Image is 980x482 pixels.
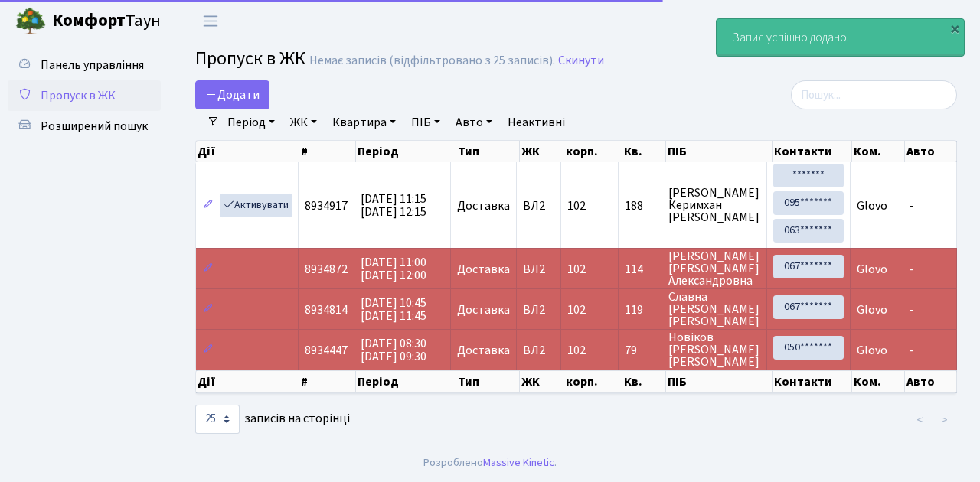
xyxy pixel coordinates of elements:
[625,304,655,316] span: 119
[8,50,161,80] a: Панель управління
[717,19,964,56] div: Запис успішно додано.
[501,109,571,135] a: Неактивні
[914,12,962,31] a: ВЛ2 -. К.
[852,141,904,162] th: Ком.
[910,261,914,278] span: -
[8,111,161,142] a: Розширений пошук
[205,86,260,103] span: Додати
[457,304,510,316] span: Доставка
[947,21,962,36] div: ×
[622,141,666,162] th: Кв.
[305,197,348,214] span: 8934917
[857,261,887,278] span: Glovo
[905,370,957,393] th: Авто
[773,370,853,393] th: Контакти
[523,304,554,316] span: ВЛ2
[558,54,604,68] a: Скинути
[625,200,655,212] span: 188
[567,301,586,318] span: 102
[41,57,144,73] span: Панель управління
[195,45,305,72] span: Пропуск в ЖК
[356,141,456,162] th: Період
[668,331,760,368] span: Новіков [PERSON_NAME] [PERSON_NAME]
[195,405,240,434] select: записів на сторінці
[195,405,350,434] label: записів на сторінці
[284,109,323,135] a: ЖК
[220,194,292,217] a: Активувати
[857,197,887,214] span: Glovo
[457,263,510,275] span: Доставка
[910,342,914,359] span: -
[905,141,957,162] th: Авто
[857,301,887,318] span: Glovo
[483,454,554,471] a: Massive Kinetic
[196,370,299,393] th: Дії
[305,301,348,318] span: 8934814
[520,370,564,393] th: ЖК
[564,370,622,393] th: корп.
[457,344,510,357] span: Доставка
[356,370,456,393] th: Період
[567,342,586,359] span: 102
[299,141,356,162] th: #
[523,200,554,212] span: ВЛ2
[567,261,586,278] span: 102
[625,344,655,357] span: 79
[523,344,554,357] span: ВЛ2
[668,187,760,223] span: [PERSON_NAME] Керимхан [PERSON_NAME]
[625,263,655,275] span: 114
[449,109,498,135] a: Авто
[668,250,760,287] span: [PERSON_NAME] [PERSON_NAME] Александровна
[668,291,760,327] span: Славна [PERSON_NAME] [PERSON_NAME]
[791,80,957,109] input: Пошук...
[196,141,299,162] th: Дії
[910,197,914,214] span: -
[910,301,914,318] span: -
[195,80,269,109] a: Додати
[857,342,887,359] span: Glovo
[15,6,46,37] img: logo.png
[457,200,510,212] span: Доставка
[221,109,281,135] a: Період
[361,295,426,324] span: [DATE] 10:45 [DATE] 11:45
[8,80,161,111] a: Пропуск в ЖК
[523,263,554,275] span: ВЛ2
[191,8,230,34] button: Переключити навігацію
[456,141,521,162] th: Тип
[52,8,161,34] span: Таун
[361,191,426,220] span: [DATE] 11:15 [DATE] 12:15
[305,261,348,278] span: 8934872
[564,141,622,162] th: корп.
[405,109,446,135] a: ПІБ
[305,342,348,359] span: 8934447
[773,141,853,162] th: Контакти
[41,87,116,104] span: Пропуск в ЖК
[52,8,126,33] b: Комфорт
[666,370,773,393] th: ПІБ
[361,335,426,365] span: [DATE] 08:30 [DATE] 09:30
[914,13,962,30] b: ВЛ2 -. К.
[456,370,521,393] th: Тип
[622,370,666,393] th: Кв.
[326,109,402,135] a: Квартира
[520,141,564,162] th: ЖК
[299,370,356,393] th: #
[567,197,586,214] span: 102
[423,454,557,471] div: Розроблено .
[361,254,426,284] span: [DATE] 11:00 [DATE] 12:00
[309,54,555,68] div: Немає записів (відфільтровано з 25 записів).
[41,118,148,135] span: Розширений пошук
[666,141,773,162] th: ПІБ
[852,370,904,393] th: Ком.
